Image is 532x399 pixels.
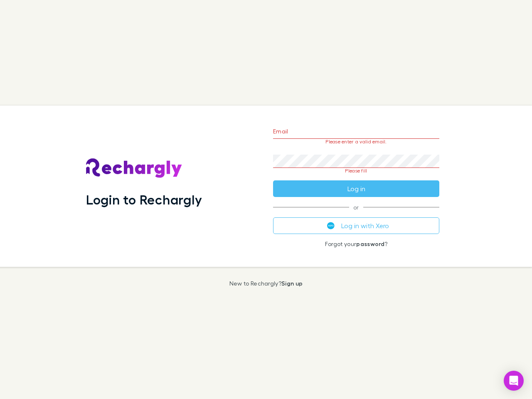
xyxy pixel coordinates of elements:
a: password [356,240,384,247]
span: or [273,207,439,207]
img: Xero's logo [327,222,335,229]
h1: Login to Rechargly [86,192,202,207]
p: Please fill [273,168,439,174]
button: Log in [273,180,439,197]
p: Please enter a valid email. [273,139,439,145]
p: New to Rechargly? [229,280,303,287]
div: Open Intercom Messenger [504,371,524,391]
p: Forgot your ? [273,241,439,247]
button: Log in with Xero [273,217,439,234]
a: Sign up [281,280,303,287]
img: Rechargly's Logo [86,158,182,178]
